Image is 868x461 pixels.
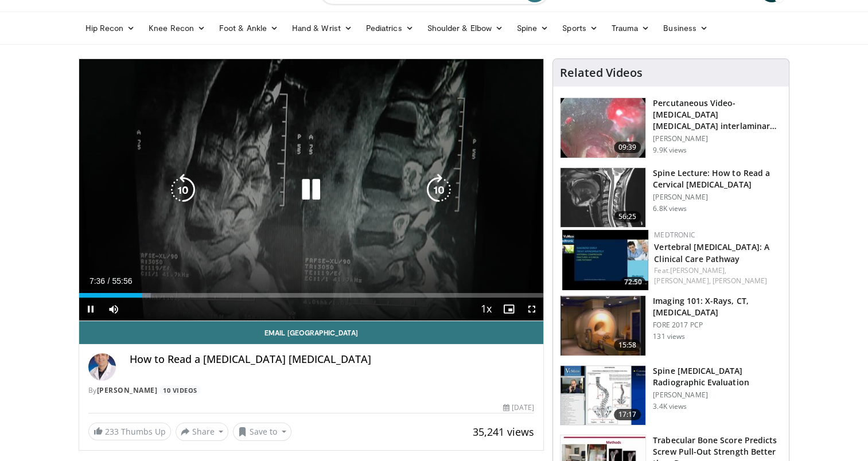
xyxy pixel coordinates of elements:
span: 55:56 [112,276,132,286]
div: By [88,385,535,396]
a: Hip Recon [79,17,142,40]
a: Sports [555,17,605,40]
a: [PERSON_NAME] [97,385,158,395]
a: Knee Recon [142,17,212,40]
p: [PERSON_NAME] [653,134,782,143]
button: Share [176,423,229,441]
h3: Percutaneous Video-[MEDICAL_DATA] [MEDICAL_DATA] interlaminar L5-S1 (PELD) [653,97,782,132]
h4: Related Videos [560,66,643,80]
p: [PERSON_NAME] [653,390,782,400]
a: 56:25 Spine Lecture: How to Read a Cervical [MEDICAL_DATA] [PERSON_NAME] 6.8K views [560,167,782,228]
button: Mute [102,298,125,321]
h3: Imaging 101: X-Rays, CT, [MEDICAL_DATA] [653,295,782,318]
span: 233 [105,426,119,437]
h3: Spine [MEDICAL_DATA] Radiographic Evaluation [653,365,782,388]
span: 7:36 [89,276,105,286]
h3: Spine Lecture: How to Read a Cervical [MEDICAL_DATA] [653,167,782,190]
img: c43ddaef-b177-487a-b10f-0bc16f3564fe.150x105_q85_crop-smart_upscale.jpg [562,230,648,290]
div: [DATE] [503,403,534,413]
a: Spine [510,17,555,40]
a: 17:17 Spine [MEDICAL_DATA] Radiographic Evaluation [PERSON_NAME] 3.4K views [560,365,782,426]
a: Medtronic [654,230,695,240]
button: Pause [79,298,102,321]
img: 316354_0000_1.png.150x105_q85_crop-smart_upscale.jpg [560,366,645,425]
span: 35,241 views [473,425,534,439]
a: Hand & Wrist [285,17,359,40]
p: 9.9K views [653,146,687,155]
div: Feat. [654,265,780,286]
a: 15:58 Imaging 101: X-Rays, CT, [MEDICAL_DATA] FORE 2017 PCP 131 views [560,295,782,356]
p: 131 views [653,332,685,341]
button: Playback Rate [474,298,497,321]
a: 72:50 [562,230,648,290]
button: Enable picture-in-picture mode [497,298,520,321]
span: 17:17 [614,409,641,420]
a: Foot & Ankle [212,17,285,40]
span: 09:39 [614,142,641,153]
button: Fullscreen [520,298,543,321]
video-js: Video Player [79,59,544,321]
a: [PERSON_NAME], [654,276,710,286]
span: 72:50 [621,277,645,287]
a: 09:39 Percutaneous Video-[MEDICAL_DATA] [MEDICAL_DATA] interlaminar L5-S1 (PELD) [PERSON_NAME] 9.... [560,97,782,158]
img: 98bd7756-0446-4cc3-bc56-1754a08acebd.150x105_q85_crop-smart_upscale.jpg [560,168,645,228]
a: [PERSON_NAME], [670,265,726,275]
a: 233 Thumbs Up [88,423,171,440]
img: 8fac1a79-a78b-4966-a978-874ddf9a9948.150x105_q85_crop-smart_upscale.jpg [560,98,645,158]
a: Pediatrics [359,17,421,40]
a: Email [GEOGRAPHIC_DATA] [79,321,544,344]
span: 15:58 [614,339,641,351]
button: Save to [233,423,291,441]
h4: How to Read a [MEDICAL_DATA] [MEDICAL_DATA] [130,353,535,366]
p: 3.4K views [653,402,687,411]
img: dc7b3f17-a8c9-4e2c-bcd6-cbc59e3b9805.150x105_q85_crop-smart_upscale.jpg [560,296,645,355]
img: Avatar [88,353,116,381]
span: / [108,276,110,286]
p: [PERSON_NAME] [653,193,782,202]
a: Shoulder & Elbow [421,17,510,40]
a: [PERSON_NAME] [713,276,767,286]
a: Business [656,17,715,40]
a: Trauma [605,17,657,40]
a: Vertebral [MEDICAL_DATA]: A Clinical Care Pathway [654,241,769,264]
span: 56:25 [614,211,641,222]
p: 6.8K views [653,204,687,213]
div: Progress Bar [79,293,544,298]
p: FORE 2017 PCP [653,321,782,330]
a: 10 Videos [159,385,201,395]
